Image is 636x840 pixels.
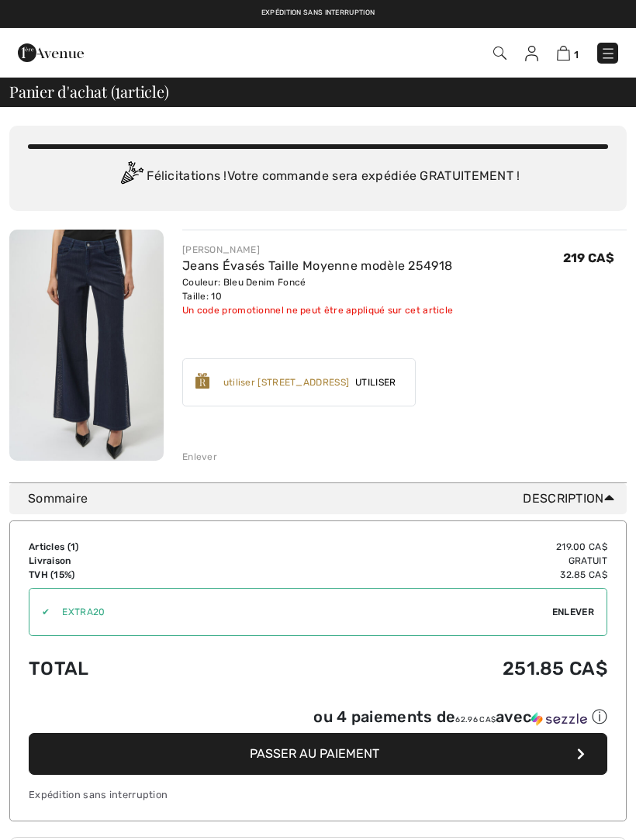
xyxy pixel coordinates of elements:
img: 1ère Avenue [18,37,84,68]
div: Couleur: Bleu Denim Foncé Taille: 10 [182,275,453,303]
a: 1ère Avenue [18,44,84,59]
span: 1 [574,49,579,60]
span: Panier d'achat ( article) [9,84,169,99]
img: Recherche [493,47,506,60]
span: Utiliser [349,375,402,389]
div: Sommaire [28,489,620,508]
img: Mes infos [525,46,538,61]
td: Total [29,642,240,695]
td: TVH (15%) [29,568,240,582]
a: 1 [557,43,579,62]
td: 219.00 CA$ [240,540,607,554]
img: Panier d'achat [557,46,570,60]
div: ou 4 paiements de62.96 CA$avecSezzle Cliquez pour en savoir plus sur Sezzle [29,707,607,733]
td: Gratuit [240,554,607,568]
td: 251.85 CA$ [240,642,607,695]
div: Expédition sans interruption [29,787,607,802]
img: Menu [600,46,616,61]
div: Un code promotionnel ne peut être appliqué sur cet article [182,303,453,317]
div: ✔ [29,605,50,619]
input: Code promo [50,589,552,635]
img: Congratulation2.svg [116,161,147,192]
span: Description [523,489,620,508]
button: Passer au paiement [29,733,607,775]
span: 1 [71,541,75,552]
a: Jeans Évasés Taille Moyenne modèle 254918 [182,258,452,273]
span: Enlever [552,605,594,619]
img: Jeans Évasés Taille Moyenne modèle 254918 [9,230,164,461]
span: 62.96 CA$ [455,715,496,724]
img: Sezzle [531,712,587,726]
div: Félicitations ! Votre commande sera expédiée GRATUITEMENT ! [28,161,608,192]
div: utiliser [STREET_ADDRESS] [223,375,350,389]
div: [PERSON_NAME] [182,243,453,257]
div: ou 4 paiements de avec [313,707,607,728]
span: 1 [115,80,120,100]
div: Enlever [182,450,217,464]
td: Articles ( ) [29,540,240,554]
img: Reward-Logo.svg [195,373,209,389]
span: 219 CA$ [563,251,614,265]
td: Livraison [29,554,240,568]
td: 32.85 CA$ [240,568,607,582]
span: Passer au paiement [250,746,379,761]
